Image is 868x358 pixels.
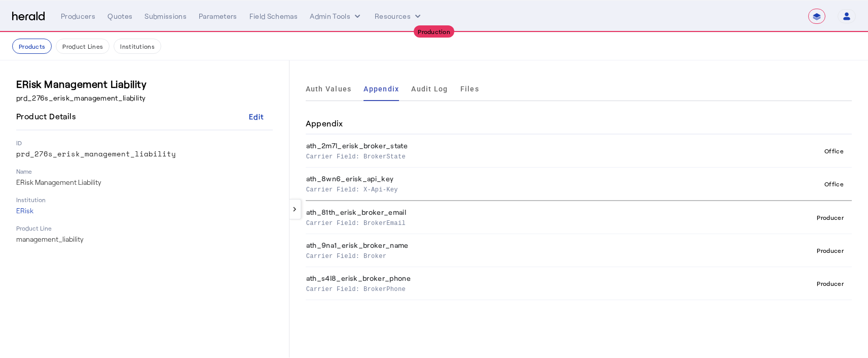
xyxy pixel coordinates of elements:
p: Carrier Field: X-Api-Key [306,184,698,194]
button: internal dropdown menu [310,11,363,21]
div: Producer [813,244,848,256]
th: ath_81th_erisk_broker_email [306,201,702,234]
div: Production [414,25,454,38]
p: Carrier Field: BrokerEmail [306,217,698,227]
p: management_liability [16,234,273,244]
p: Product Line [16,224,273,232]
div: Producers [61,11,95,21]
div: Quotes [107,11,132,21]
img: Herald Logo [12,12,45,21]
div: Edit [249,111,264,122]
div: Office [820,145,848,157]
div: Producer [813,211,848,223]
span: Appendix [364,85,399,92]
a: Files [460,77,479,101]
th: ath_8wn6_erisk_api_key [306,168,702,201]
p: ERisk [16,206,273,216]
div: Parameters [199,11,237,21]
p: ID [16,139,273,147]
span: Files [460,85,479,92]
button: Product Lines [56,39,110,54]
button: Edit [240,107,273,125]
p: ERisk Management Liability [16,177,273,187]
h4: Appendix [306,117,343,129]
div: Producer [813,277,848,289]
th: ath_9na1_erisk_broker_name [306,234,702,267]
button: Institutions [114,39,161,54]
th: ath_2m7l_erisk_broker_state [306,135,702,168]
p: prd_276s_erisk_management_liability [16,149,273,159]
div: Submissions [144,11,187,21]
p: Carrier Field: BrokerPhone [306,283,698,294]
a: Audit Log [411,77,448,101]
span: Audit Log [411,85,448,92]
button: Products [12,39,52,54]
p: prd_276s_erisk_management_liability [16,93,273,103]
th: ath_s4l8_erisk_broker_phone [306,267,702,300]
p: Name [16,167,273,175]
h3: ERisk Management Liability [16,77,273,91]
button: Resources dropdown menu [375,11,423,21]
span: Auth Values [306,85,352,92]
mat-icon: keyboard_arrow_left [290,205,299,214]
h4: Product Details [16,110,80,122]
p: Institution [16,196,273,204]
a: Appendix [364,77,399,101]
div: Office [820,178,848,190]
p: Carrier Field: BrokerState [306,151,698,161]
a: Auth Values [306,77,352,101]
div: Field Schemas [249,11,298,21]
p: Carrier Field: Broker [306,250,698,261]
